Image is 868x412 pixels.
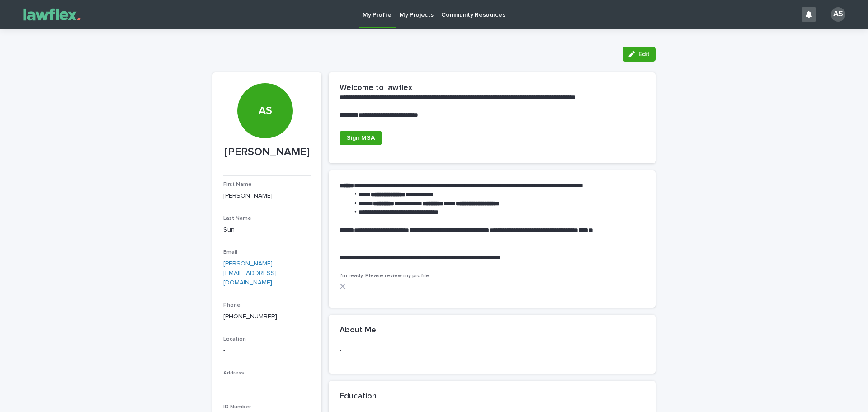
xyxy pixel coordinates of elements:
span: Sign MSA [347,135,375,141]
p: - [340,346,645,355]
button: Edit [623,47,656,62]
h2: Welcome to lawflex [340,83,412,93]
span: I'm ready. Please review my profile [340,273,429,279]
span: Location [223,336,246,342]
div: AS [237,49,292,118]
h2: About Me [340,326,376,336]
span: First Name [223,182,252,187]
span: Phone [223,303,241,308]
p: Sun [223,225,311,235]
a: Sign MSA [340,131,382,145]
span: ID Number [223,404,251,410]
span: Address [223,370,244,376]
p: - [223,380,311,390]
span: Edit [638,51,650,57]
img: Gnvw4qrBSHOAfo8VMhG6 [18,5,86,24]
span: Email [223,250,237,255]
p: [PERSON_NAME] [223,146,311,159]
div: AS [831,7,845,22]
p: [PERSON_NAME] [223,191,311,201]
a: [PERSON_NAME][EMAIL_ADDRESS][DOMAIN_NAME] [223,260,277,286]
p: - [223,346,311,355]
span: Last Name [223,216,251,221]
h2: Education [340,392,377,402]
p: [PHONE_NUMBER] [223,312,311,322]
p: - [223,162,307,170]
